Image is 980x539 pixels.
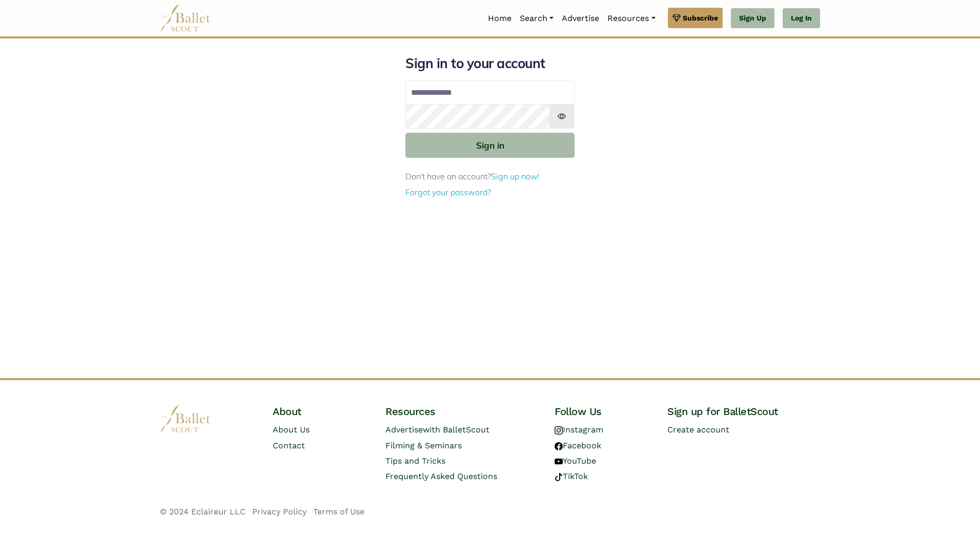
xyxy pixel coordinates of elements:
[667,405,820,418] h4: Sign up for BalletScout
[555,456,596,466] a: YouTube
[555,425,603,434] a: Instagram
[160,405,211,433] img: logo
[558,8,603,29] a: Advertise
[484,8,516,29] a: Home
[668,8,723,28] a: Subscribe
[273,425,310,434] a: About Us
[405,55,575,72] h1: Sign in to your account
[516,8,558,29] a: Search
[405,187,491,197] a: Forgot your password?
[672,12,681,24] img: gem.svg
[555,441,601,450] a: Facebook
[491,171,540,181] a: Sign up now!
[273,405,369,418] h4: About
[603,8,659,29] a: Resources
[423,425,489,434] span: with BalletScout
[783,8,820,29] a: Log In
[555,405,651,418] h4: Follow Us
[555,458,563,466] img: youtube logo
[273,441,305,450] a: Contact
[683,12,718,24] span: Subscribe
[731,8,774,29] a: Sign Up
[385,425,489,434] a: Advertisewith BalletScout
[555,473,563,481] img: tiktok logo
[385,405,538,418] h4: Resources
[313,507,364,516] a: Terms of Use
[667,425,729,434] a: Create account
[160,505,246,519] li: © 2024 Eclaireur LLC
[385,456,445,466] a: Tips and Tricks
[252,507,307,516] a: Privacy Policy
[555,442,563,450] img: facebook logo
[555,426,563,434] img: instagram logo
[405,170,575,183] p: Don't have an account?
[385,471,497,481] a: Frequently Asked Questions
[405,133,575,158] button: Sign in
[555,471,588,481] a: TikTok
[385,441,462,450] a: Filming & Seminars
